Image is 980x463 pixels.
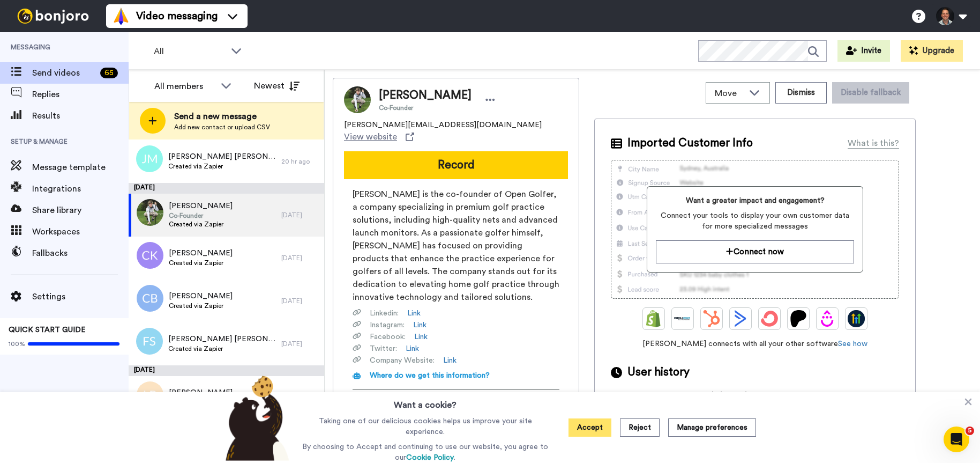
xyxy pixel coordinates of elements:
img: Shopify [645,310,662,327]
span: Linkedin : [370,308,399,319]
span: Twitter : [370,343,397,354]
span: Company Website : [370,355,435,366]
span: 5 [966,427,974,435]
a: Link [406,343,419,354]
span: Where do we get this information? [370,372,490,379]
img: bj-logo-header-white.svg [13,9,93,24]
span: Settings [32,290,129,303]
a: Link [443,355,457,366]
img: ConvertKit [761,310,778,327]
a: Link [413,320,427,330]
div: 20 hr ago [281,157,319,166]
span: [PERSON_NAME] [169,387,233,398]
span: Created via Zapier [169,259,233,267]
span: Video messaging [136,9,218,24]
span: Replies [32,88,129,101]
span: 100% [9,340,25,348]
div: [DATE] [129,183,324,194]
span: Created via Zapier [168,162,276,171]
span: Workspaces [32,225,129,238]
button: Dismiss [775,82,827,104]
img: Image of Tom Hayward [344,86,371,113]
span: [PERSON_NAME] [169,201,233,211]
div: Created via Zapier [680,389,755,402]
button: Upgrade [901,40,963,62]
span: Share library [32,204,129,217]
img: ck.png [137,242,163,269]
span: Created via Zapier [169,302,233,310]
span: [PERSON_NAME][EMAIL_ADDRESS][DOMAIN_NAME] [344,120,542,130]
a: Link [407,308,421,319]
img: lp.png [137,381,163,408]
span: Want a greater impact and engagement? [656,195,854,206]
img: Patreon [790,310,807,327]
div: 65 [100,68,118,78]
img: cb.png [137,285,163,312]
span: [PERSON_NAME] [379,87,472,104]
img: Drip [819,310,836,327]
div: [DATE] [281,297,319,305]
span: User history [627,364,690,380]
span: [PERSON_NAME] connects with all your other software [611,339,899,349]
div: [DATE] [281,254,319,262]
a: Cookie Policy [406,454,454,461]
p: Taking one of our delicious cookies helps us improve your site experience. [300,416,551,437]
span: Add new contact or upload CSV [174,123,270,131]
span: [PERSON_NAME] is the co-founder of Open Golfer, a company specializing in premium golf practice s... [353,188,559,304]
span: Integrations [32,182,129,195]
span: Facebook : [370,332,406,342]
div: [DATE] [129,365,324,376]
span: [PERSON_NAME] [169,291,233,302]
img: 21d0d592-3fb0-4bb1-a18f-c133fd72d2c5.jpg [137,199,163,226]
span: [PERSON_NAME] [169,248,233,259]
div: All members [154,80,215,93]
button: Disable fallback [832,82,909,104]
button: Newest [246,75,308,97]
h3: Want a cookie? [394,392,457,411]
button: Reject [620,418,660,437]
button: Record [344,151,568,179]
button: Connect now [656,240,854,263]
span: [PERSON_NAME] [PERSON_NAME] [168,334,276,344]
span: Created via Zapier [168,344,276,353]
img: Ontraport [674,310,691,327]
span: Message template [32,161,129,174]
iframe: Intercom live chat [944,427,969,452]
span: Fallbacks [32,247,129,260]
span: Send videos [32,67,96,79]
span: Results [32,109,129,122]
a: Link [414,332,428,342]
button: Invite [837,40,890,62]
img: vm-color.svg [113,8,130,25]
span: QUICK START GUIDE [9,326,86,334]
a: See how [838,340,867,348]
span: View website [344,130,397,143]
span: Move [715,87,744,100]
button: Manage preferences [668,418,756,437]
span: Co-Founder [169,211,233,220]
span: Connect your tools to display your own customer data for more specialized messages [656,210,854,232]
span: [PERSON_NAME] [PERSON_NAME] [168,151,276,162]
div: [DATE] [611,391,680,402]
a: View website [344,130,414,143]
img: ActiveCampaign [732,310,749,327]
span: Instagram : [370,320,405,330]
div: [DATE] [281,211,319,219]
p: By choosing to Accept and continuing to use our website, you agree to our . [300,442,551,463]
span: All [154,45,226,58]
div: [DATE] [281,340,319,348]
span: Created via Zapier [169,220,233,229]
div: What is this? [848,137,899,150]
img: jm.png [136,145,163,172]
span: Imported Customer Info [627,135,753,151]
img: bear-with-cookie.png [216,375,295,461]
img: fs.png [136,328,163,355]
span: Send a new message [174,110,270,123]
button: Accept [568,418,611,437]
img: Hubspot [703,310,720,327]
span: Co-Founder [379,104,472,112]
img: GoHighLevel [848,310,865,327]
